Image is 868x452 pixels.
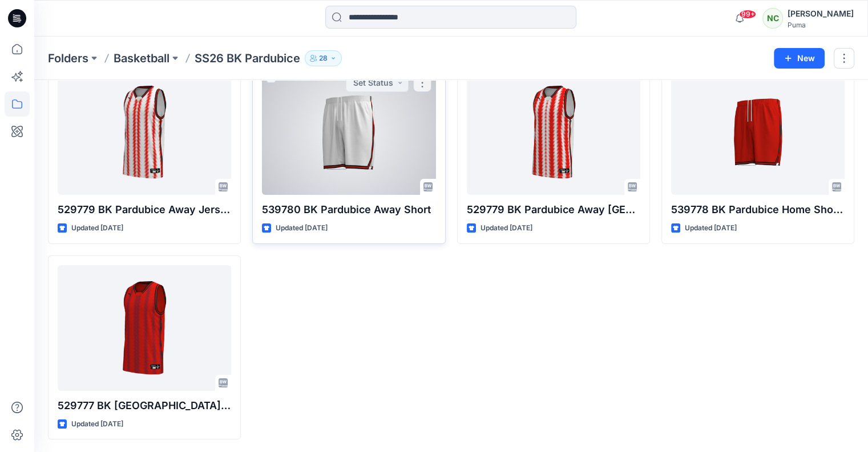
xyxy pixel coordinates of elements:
p: 539778 BK Pardubice Home Shorts [671,202,845,218]
p: 28 [319,52,328,65]
p: SS26 BK Pardubice [195,50,300,66]
p: Updated [DATE] [481,222,532,234]
div: Puma [788,21,854,29]
button: 28 [305,50,342,66]
p: 539780 BK Pardubice Away Short [262,202,435,218]
p: Updated [DATE] [685,222,737,234]
button: New [774,48,825,69]
p: Updated [DATE] [71,418,123,430]
span: 99+ [739,10,756,19]
p: 529779 BK Pardubice Away [GEOGRAPHIC_DATA] [467,202,640,218]
p: Updated [DATE] [276,222,328,234]
a: 529779 BK Pardubice Away Jersey (Revised 9-Sep) [58,69,231,195]
a: Folders [48,50,88,66]
div: [PERSON_NAME] [788,7,854,21]
a: Basketball [114,50,169,66]
p: 529779 BK Pardubice Away Jersey (Revised 9-Sep) [58,202,231,218]
a: 539780 BK Pardubice Away Short [262,69,435,195]
a: 539778 BK Pardubice Home Shorts [671,69,845,195]
a: 529779 BK Pardubice Away Jersey [467,69,640,195]
p: Updated [DATE] [71,222,123,234]
a: 529777 BK Pardubice Home Jersey [58,265,231,391]
p: 529777 BK [GEOGRAPHIC_DATA] Home [GEOGRAPHIC_DATA] [58,398,231,414]
div: NC [762,8,783,29]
